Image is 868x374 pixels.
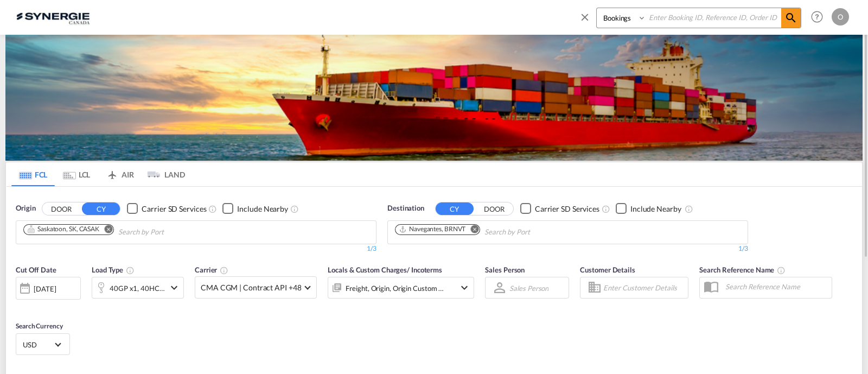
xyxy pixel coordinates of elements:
input: Enter Booking ID, Reference ID, Order ID [646,8,781,27]
button: CY [82,202,120,215]
md-checkbox: Checkbox No Ink [520,203,599,214]
md-icon: icon-information-outline [126,266,135,275]
button: CY [436,202,474,215]
md-icon: Unchecked: Search for CY (Container Yard) services for all selected carriers.Checked : Search for... [602,205,610,213]
div: Freight Origin Origin Custom Destination Destination Custom Factory Stuffing [346,281,444,296]
span: Cut Off Date [16,265,56,274]
span: Sales Person [485,265,525,274]
div: O [832,8,849,26]
div: Carrier SD Services [535,204,599,214]
button: DOOR [42,202,80,215]
div: Press delete to remove this chip. [399,225,468,234]
md-tab-item: FCL [11,162,55,186]
span: Help [808,8,826,26]
md-icon: icon-magnify [784,11,797,24]
md-checkbox: Checkbox No Ink [222,203,288,214]
div: 1/3 [16,244,376,253]
input: Enter Customer Details [603,280,685,296]
span: USD [23,340,53,350]
div: Include Nearby [237,204,288,214]
md-icon: icon-airplane [106,168,119,176]
span: Carrier [195,265,228,274]
md-icon: icon-chevron-down [168,281,181,294]
md-datepicker: Select [16,299,24,313]
span: Locals & Custom Charges [328,265,442,274]
div: Carrier SD Services [142,204,206,214]
md-checkbox: Checkbox No Ink [616,203,681,214]
button: Remove [97,225,113,236]
span: Load Type [92,265,135,274]
md-icon: icon-close [579,11,591,23]
md-tab-item: LCL [55,162,98,186]
input: Search Reference Name [720,278,832,295]
span: Search Currency [16,322,63,330]
div: Press delete to remove this chip. [27,225,101,234]
button: Remove [463,225,480,236]
span: / Incoterms [407,265,442,274]
img: LCL+%26+FCL+BACKGROUND.png [5,35,863,161]
div: Help [808,8,832,27]
md-select: Select Currency: $ USDUnited States Dollar [22,337,64,352]
md-icon: Unchecked: Ignores neighbouring ports when fetching rates.Checked : Includes neighbouring ports w... [290,205,299,213]
md-tab-item: LAND [142,162,185,186]
span: Customer Details [580,265,635,274]
div: [DATE] [34,284,56,294]
span: Origin [16,203,35,214]
div: Freight Origin Origin Custom Destination Destination Custom Factory Stuffingicon-chevron-down [328,277,474,299]
span: icon-magnify [781,8,801,28]
span: Destination [387,203,424,214]
md-icon: Unchecked: Ignores neighbouring ports when fetching rates.Checked : Includes neighbouring ports w... [685,205,693,213]
md-pagination-wrapper: Use the left and right arrow keys to navigate between tabs [11,162,185,186]
span: Search Reference Name [699,265,786,274]
md-icon: icon-chevron-down [458,281,471,294]
md-icon: Unchecked: Search for CY (Container Yard) services for all selected carriers.Checked : Search for... [208,205,217,213]
span: icon-close [579,8,596,34]
div: [DATE] [16,277,81,300]
div: 40GP x1 40HC x1icon-chevron-down [92,277,184,299]
md-icon: The selected Trucker/Carrierwill be displayed in the rate results If the rates are from another f... [220,266,228,275]
div: 40GP x1 40HC x1 [110,281,165,296]
span: CMA CGM | Contract API +48 [201,282,301,293]
md-chips-wrap: Chips container. Use arrow keys to select chips. [393,221,592,241]
input: Chips input. [484,224,588,241]
md-icon: Your search will be saved by the below given name [777,266,786,275]
input: Chips input. [118,224,221,241]
div: Navegantes, BRNVT [399,225,465,234]
md-tab-item: AIR [98,162,142,186]
md-chips-wrap: Chips container. Use arrow keys to select chips. [22,221,226,241]
button: DOOR [475,202,513,215]
div: Include Nearby [630,204,681,214]
md-select: Sales Person [508,280,550,296]
md-checkbox: Checkbox No Ink [127,203,206,214]
img: 1f56c880d42311ef80fc7dca854c8e59.png [16,5,90,29]
div: Saskatoon, SK, CASAK [27,225,99,234]
div: 1/3 [387,244,748,253]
